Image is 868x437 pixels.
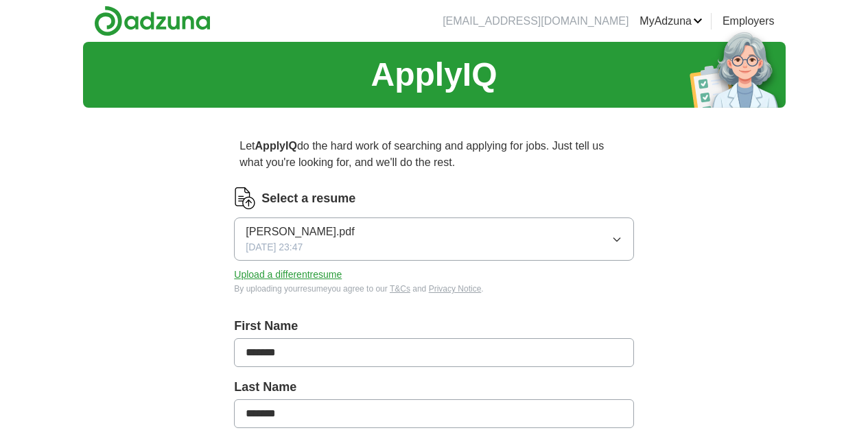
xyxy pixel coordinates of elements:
[723,13,775,29] a: Employers
[255,140,297,152] strong: ApplyIQ
[390,284,410,294] a: T&Cs
[234,187,256,209] img: CV Icon
[429,284,482,294] a: Privacy Notice
[234,132,633,176] p: Let do the hard work of searching and applying for jobs. Just tell us what you're looking for, an...
[234,283,633,295] div: By uploading your resume you agree to our and .
[234,317,633,335] label: First Name
[261,189,355,208] label: Select a resume
[371,50,497,99] h1: ApplyIQ
[234,378,633,397] label: Last Name
[94,5,211,36] img: Adzuna logo
[443,13,629,29] li: [EMAIL_ADDRESS][DOMAIN_NAME]
[234,268,342,282] button: Upload a differentresume
[246,224,354,240] span: [PERSON_NAME].pdf
[640,13,703,29] a: MyAdzuna
[246,240,303,255] span: [DATE] 23:47
[234,217,633,261] button: [PERSON_NAME].pdf[DATE] 23:47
